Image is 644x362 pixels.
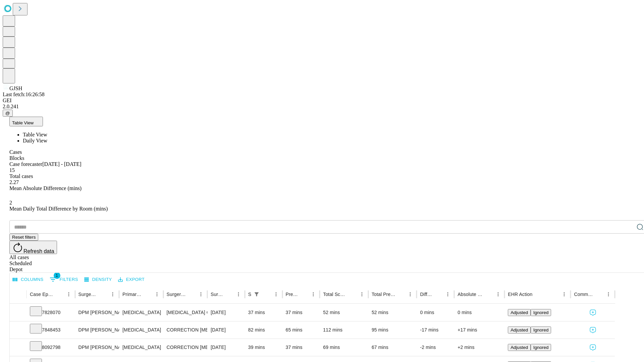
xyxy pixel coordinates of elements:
[323,292,347,297] div: Total Scheduled Duration
[54,272,60,279] span: 1
[262,290,271,299] button: Sort
[122,292,142,297] div: Primary Service
[42,161,81,167] span: [DATE] - [DATE]
[434,290,443,299] button: Sort
[187,290,196,299] button: Sort
[13,342,23,354] button: Expand
[372,292,396,297] div: Total Predicted Duration
[78,339,116,356] div: DPM [PERSON_NAME] [PERSON_NAME]
[122,321,160,339] div: [MEDICAL_DATA]
[286,292,299,297] div: Predicted In Room Duration
[309,290,318,299] button: Menu
[167,304,204,321] div: [MEDICAL_DATA] COMPLETE EXCISION 5TH [MEDICAL_DATA] HEAD
[604,290,613,299] button: Menu
[9,85,22,91] span: GJSH
[531,326,551,334] button: Ignored
[533,290,542,299] button: Sort
[420,339,451,356] div: -2 mins
[55,290,64,299] button: Sort
[559,290,569,299] button: Menu
[511,345,528,350] span: Adjusted
[234,290,243,299] button: Menu
[143,290,152,299] button: Sort
[248,292,251,297] div: Scheduled In Room Duration
[594,290,604,299] button: Sort
[372,321,414,339] div: 95 mins
[9,179,19,185] span: 2.27
[23,132,47,137] span: Table View
[116,275,146,285] button: Export
[167,339,204,356] div: CORRECTION [MEDICAL_DATA]
[533,327,548,333] span: Ignored
[396,290,406,299] button: Sort
[167,292,186,297] div: Surgery Name
[372,304,414,321] div: 52 mins
[83,275,114,285] button: Density
[30,339,72,356] div: 8092798
[78,321,116,339] div: DPM [PERSON_NAME] [PERSON_NAME]
[420,292,433,297] div: Difference
[30,292,54,297] div: Case Epic Id
[286,339,317,356] div: 37 mins
[508,309,531,316] button: Adjusted
[13,307,23,319] button: Expand
[511,327,528,333] span: Adjusted
[323,321,365,339] div: 112 mins
[11,275,45,285] button: Select columns
[323,304,365,321] div: 52 mins
[9,234,38,241] button: Reset filters
[372,339,414,356] div: 67 mins
[3,92,45,97] span: Last fetch: 16:26:58
[64,290,73,299] button: Menu
[122,339,160,356] div: [MEDICAL_DATA]
[574,292,593,297] div: Comments
[211,292,224,297] div: Surgery Date
[99,290,108,299] button: Sort
[196,290,206,299] button: Menu
[508,326,531,334] button: Adjusted
[484,290,493,299] button: Sort
[420,304,451,321] div: 0 mins
[458,321,501,339] div: +17 mins
[286,304,317,321] div: 37 mins
[406,290,415,299] button: Menu
[458,292,483,297] div: Absolute Difference
[152,290,162,299] button: Menu
[3,110,13,117] button: @
[531,309,551,316] button: Ignored
[252,290,261,299] div: 1 active filter
[211,304,241,321] div: [DATE]
[211,321,241,339] div: [DATE]
[357,290,367,299] button: Menu
[9,173,33,179] span: Total cases
[23,248,54,254] span: Refresh data
[271,290,281,299] button: Menu
[9,117,43,126] button: Table View
[12,235,36,240] span: Reset filters
[248,321,279,339] div: 82 mins
[252,290,261,299] button: Show filters
[9,167,15,173] span: 15
[9,241,57,254] button: Refresh data
[511,310,528,315] span: Adjusted
[9,185,82,191] span: Mean Absolute Difference (mins)
[286,321,317,339] div: 65 mins
[30,304,72,321] div: 7828070
[9,200,12,205] span: 2
[420,321,451,339] div: -17 mins
[48,274,80,285] button: Show filters
[443,290,452,299] button: Menu
[458,304,501,321] div: 0 mins
[167,321,204,339] div: CORRECTION [MEDICAL_DATA], RESECTION [MEDICAL_DATA] BASE
[508,344,531,351] button: Adjusted
[248,339,279,356] div: 39 mins
[493,290,503,299] button: Menu
[531,344,551,351] button: Ignored
[533,310,548,315] span: Ignored
[508,292,532,297] div: EHR Action
[248,304,279,321] div: 37 mins
[23,138,47,143] span: Daily View
[12,120,34,125] span: Table View
[122,304,160,321] div: [MEDICAL_DATA]
[224,290,234,299] button: Sort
